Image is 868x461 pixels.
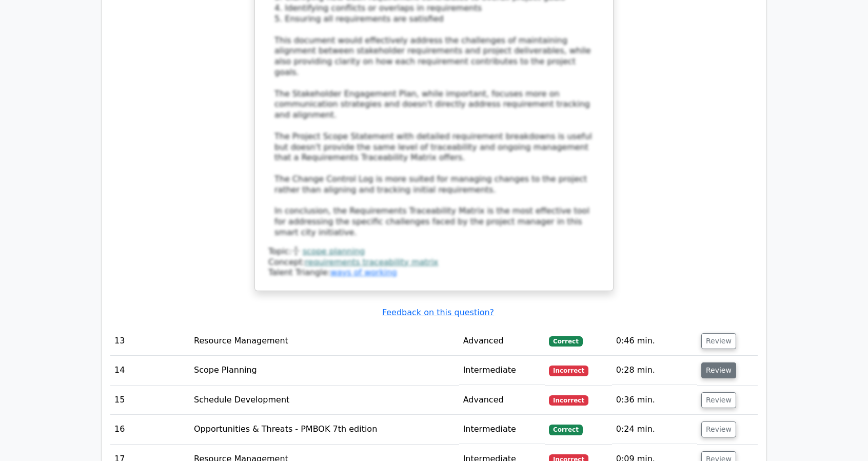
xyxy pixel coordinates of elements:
[190,356,459,385] td: Scope Planning
[459,386,545,415] td: Advanced
[268,257,600,268] div: Concept:
[549,425,582,435] span: Correct
[190,386,459,415] td: Schedule Development
[190,326,459,356] td: Resource Management
[612,326,697,356] td: 0:46 min.
[268,246,600,278] div: Talent Triangle:
[459,415,545,444] td: Intermediate
[110,356,190,385] td: 14
[382,308,494,317] a: Feedback on this question?
[330,267,397,277] a: ways of working
[459,356,545,385] td: Intermediate
[303,246,365,256] a: scope planning
[612,415,697,444] td: 0:24 min.
[612,386,697,415] td: 0:36 min.
[268,246,600,257] div: Topic:
[549,395,588,406] span: Incorrect
[305,257,439,267] a: requirements traceability matrix
[612,356,697,385] td: 0:28 min.
[701,333,736,349] button: Review
[549,366,588,376] span: Incorrect
[701,421,736,437] button: Review
[549,336,582,347] span: Correct
[190,415,459,444] td: Opportunities & Threats - PMBOK 7th edition
[110,326,190,356] td: 13
[701,392,736,408] button: Review
[110,415,190,444] td: 16
[459,326,545,356] td: Advanced
[701,362,736,378] button: Review
[110,386,190,415] td: 15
